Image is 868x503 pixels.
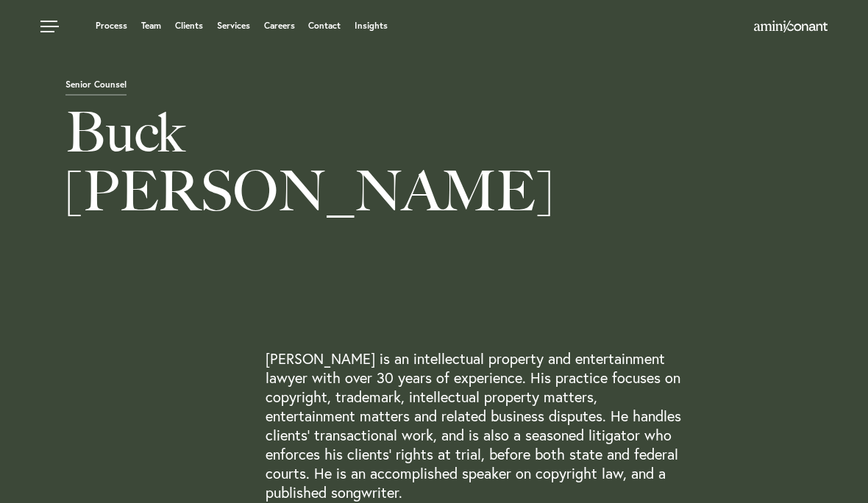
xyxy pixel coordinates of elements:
span: Senior Counsel [65,80,127,96]
a: Clients [175,21,203,30]
a: Insights [355,21,388,30]
a: Services [217,21,250,30]
a: Careers [264,21,295,30]
a: Home [754,21,828,33]
p: [PERSON_NAME] is an intellectual property and entertainment lawyer with over 30 years of experien... [266,349,690,502]
a: Process [96,21,127,30]
img: Amini & Conant [754,21,828,32]
a: Contact [308,21,341,30]
a: Team [141,21,161,30]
